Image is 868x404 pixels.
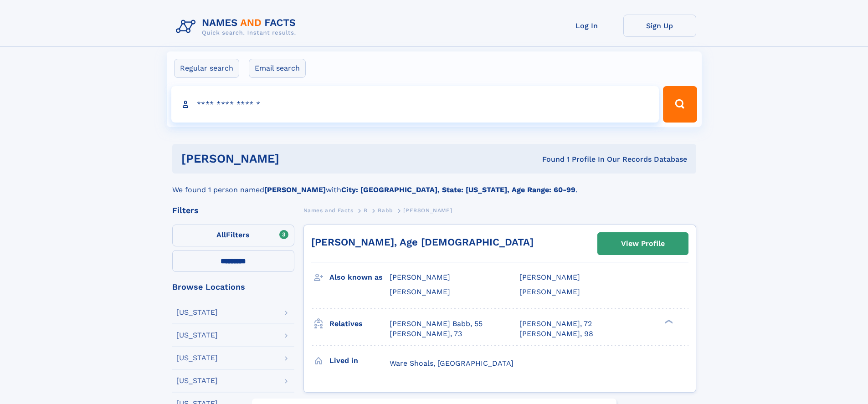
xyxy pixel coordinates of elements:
[390,329,462,339] a: [PERSON_NAME], 73
[264,185,326,194] b: [PERSON_NAME]
[411,154,687,164] div: Found 1 Profile In Our Records Database
[174,59,239,78] label: Regular search
[519,329,593,339] a: [PERSON_NAME], 98
[172,174,696,195] div: We found 1 person named with .
[171,86,659,123] input: search input
[390,359,514,368] span: Ware Shoals, [GEOGRAPHIC_DATA]
[303,205,354,216] a: Names and Facts
[519,319,592,329] a: [PERSON_NAME], 72
[311,236,534,248] a: [PERSON_NAME], Age [DEMOGRAPHIC_DATA]
[364,205,368,216] a: B
[519,287,580,296] span: [PERSON_NAME]
[176,354,218,362] div: [US_STATE]
[172,283,294,291] div: Browse Locations
[623,15,696,37] a: Sign Up
[176,377,218,384] div: [US_STATE]
[378,207,393,214] span: Babb
[341,185,575,194] b: City: [GEOGRAPHIC_DATA], State: [US_STATE], Age Range: 60-99
[172,206,294,215] div: Filters
[550,15,623,37] a: Log In
[378,205,393,216] a: Babb
[519,273,580,281] span: [PERSON_NAME]
[329,270,390,285] h3: Also known as
[390,319,483,329] a: [PERSON_NAME] Babb, 55
[172,15,303,39] img: Logo Names and Facts
[663,318,673,324] div: ❯
[621,233,665,254] div: View Profile
[390,273,450,281] span: [PERSON_NAME]
[403,207,452,214] span: [PERSON_NAME]
[176,332,218,339] div: [US_STATE]
[390,287,450,296] span: [PERSON_NAME]
[598,233,688,255] a: View Profile
[329,316,390,332] h3: Relatives
[172,225,294,246] label: Filters
[364,207,368,214] span: B
[176,309,218,316] div: [US_STATE]
[216,230,226,239] span: All
[329,353,390,368] h3: Lived in
[181,153,411,164] h1: [PERSON_NAME]
[663,86,697,123] button: Search Button
[249,59,306,78] label: Email search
